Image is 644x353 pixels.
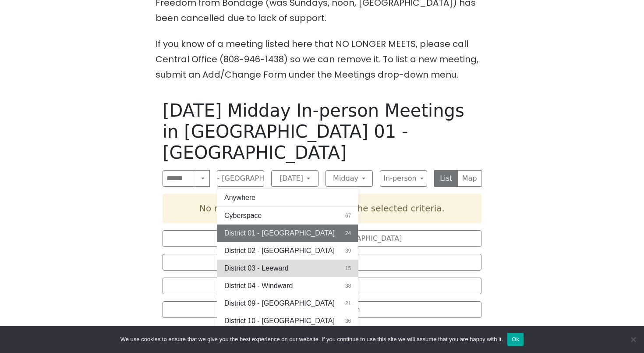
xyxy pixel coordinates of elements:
span: No [629,335,637,344]
button: Remove [DATE] [163,254,481,271]
button: In-person [380,170,427,187]
div: No meetings were found matching the selected criteria. [163,194,481,223]
input: Search [163,170,196,187]
button: District 04 - Windward38 results [217,277,358,295]
button: Midday [326,170,373,187]
button: Search [196,170,210,187]
span: 67 results [345,212,351,220]
button: Anywhere [217,189,358,207]
span: 15 results [345,264,351,272]
button: District 01 - [GEOGRAPHIC_DATA] [217,170,264,187]
span: 38 results [345,282,351,290]
span: District 01 - [GEOGRAPHIC_DATA] [224,228,335,239]
span: Cyberspace [224,210,262,221]
span: District 04 - Windward [224,281,293,291]
button: District 10 - [GEOGRAPHIC_DATA]36 results [217,312,358,330]
span: 21 results [345,300,351,307]
button: District 09 - [GEOGRAPHIC_DATA]21 results [217,295,358,312]
span: District 09 - [GEOGRAPHIC_DATA] [224,298,335,309]
button: Map [458,170,482,187]
span: District 03 - Leeward [224,263,289,274]
button: Cyberspace67 results [217,207,358,225]
span: District 10 - [GEOGRAPHIC_DATA] [224,316,335,326]
button: District 02 - [GEOGRAPHIC_DATA]39 results [217,242,358,260]
span: 36 results [345,317,351,325]
button: District 01 - [GEOGRAPHIC_DATA]24 results [217,225,358,242]
p: If you know of a meeting listed here that NO LONGER MEETS, please call Central Office (808-946-14... [156,36,488,82]
button: List [434,170,458,187]
h1: [DATE] Midday In-person Meetings in [GEOGRAPHIC_DATA] 01 - [GEOGRAPHIC_DATA] [163,100,481,163]
span: 24 results [345,229,351,237]
button: Remove Midday [163,278,481,294]
button: [DATE] [271,170,318,187]
span: District 02 - [GEOGRAPHIC_DATA] [224,246,335,256]
button: Remove District 01 - [GEOGRAPHIC_DATA] [163,230,481,247]
button: District 03 - Leeward15 results [217,260,358,277]
span: We use cookies to ensure that we give you the best experience on our website. If you continue to ... [120,335,503,344]
span: 39 results [345,247,351,255]
button: Remove In-person [163,301,481,318]
button: Ok [507,333,524,346]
